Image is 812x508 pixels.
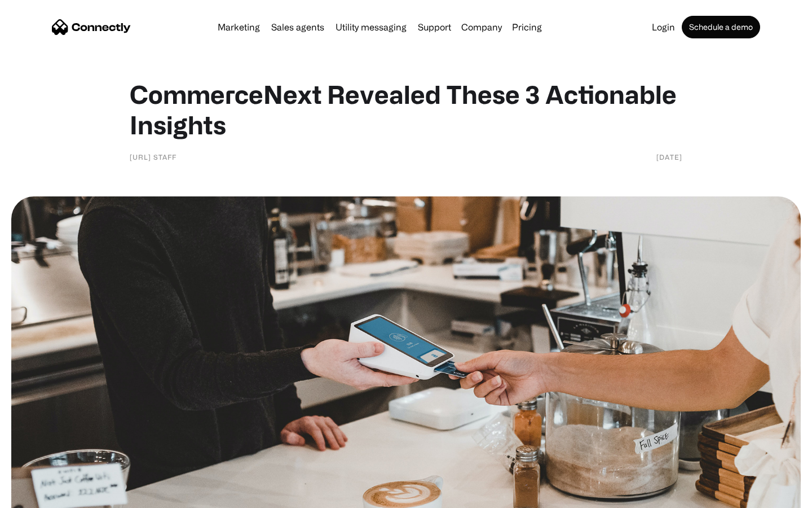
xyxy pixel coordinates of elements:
[331,23,411,32] a: Utility messaging
[267,23,329,32] a: Sales agents
[23,488,68,504] ul: Language list
[656,151,682,163] div: [DATE]
[507,23,546,32] a: Pricing
[682,16,760,38] a: Schedule a demo
[647,23,679,32] a: Login
[130,79,682,140] h1: CommerceNext Revealed These 3 Actionable Insights
[11,488,68,504] aside: Language selected: English
[213,23,264,32] a: Marketing
[413,23,456,32] a: Support
[130,151,176,163] div: [URL] Staff
[461,19,502,35] div: Company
